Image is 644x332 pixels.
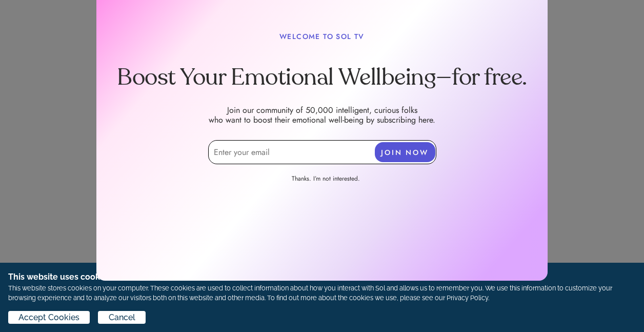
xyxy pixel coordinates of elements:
[105,67,539,90] h1: Boost Your Emotional Wellbeing—for free.
[8,271,636,283] h1: This website uses cookies
[98,311,145,324] button: Cancel
[8,311,90,324] button: Accept Cookies
[208,140,436,164] input: Enter your email
[18,311,79,324] span: Accept Cookies
[267,174,385,186] a: Thanks. I’m not interested.
[109,311,135,324] span: Cancel
[105,32,539,41] p: WELCOME TO SOL TV
[8,283,636,303] p: This website stores cookies on your computer. These cookies are used to collect information about...
[105,105,539,125] p: Join our community of 50,000 intelligent, curious folks who want to boost their emotional well-be...
[375,142,435,162] button: JOIN NOW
